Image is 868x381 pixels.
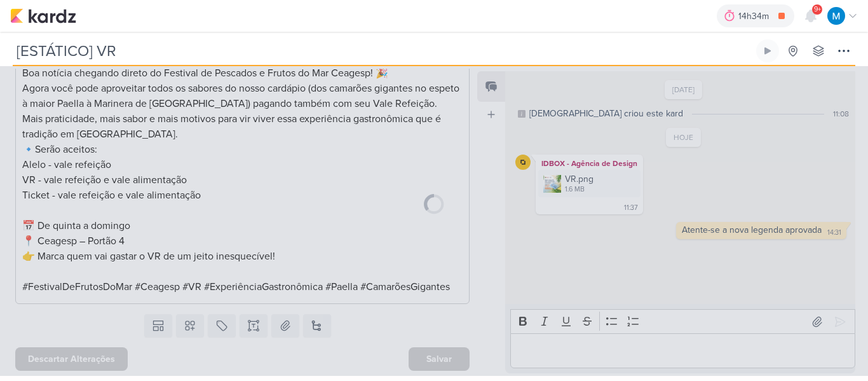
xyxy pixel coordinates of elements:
[827,7,845,25] img: MARIANA MIRANDA
[738,10,773,23] div: 14h34m
[13,39,754,62] input: Kard Sem Título
[763,46,773,56] div: Ligar relógio
[10,8,76,24] img: kardz.app
[814,4,821,15] span: 9+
